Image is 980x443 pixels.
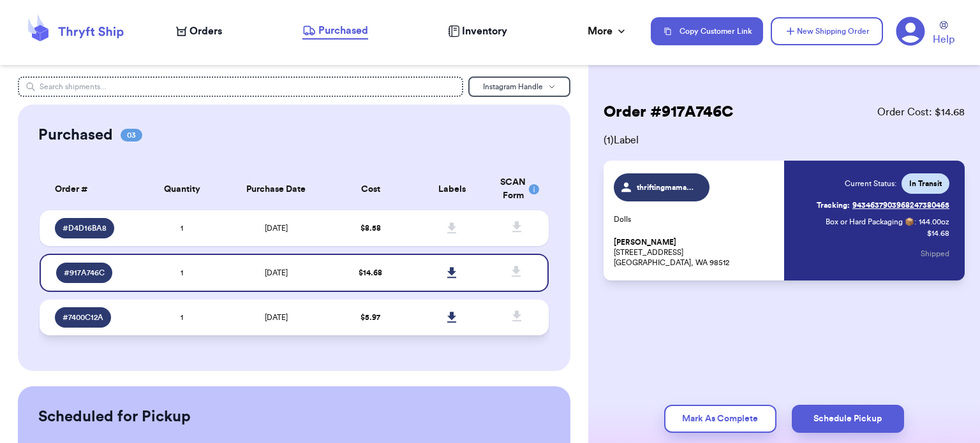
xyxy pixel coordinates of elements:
span: Help [933,32,954,47]
span: 1 [181,224,183,232]
span: 03 [121,129,142,142]
button: Copy Customer Link [651,17,763,45]
button: Shipped [921,240,949,268]
span: Inventory [462,24,507,39]
div: More [588,24,628,39]
span: 1 [181,269,183,277]
p: [STREET_ADDRESS] [GEOGRAPHIC_DATA], WA 98512 [614,237,776,268]
span: # 7400C12A [63,312,103,323]
p: $ 14.68 [927,228,949,238]
p: Dolls [614,214,776,224]
span: [DATE] [265,269,288,277]
a: Inventory [448,24,507,39]
span: $ 5.97 [360,314,380,321]
a: Purchased [302,23,368,40]
a: Tracking:9434637903968247380465 [817,195,949,215]
th: Quantity [141,168,223,210]
span: Orders [189,24,222,39]
span: [DATE] [265,314,288,321]
span: $ 8.58 [360,224,381,232]
span: : [914,217,916,227]
span: Tracking: [817,200,850,210]
span: In Transit [909,178,942,189]
span: Current Status: [845,178,896,189]
span: [PERSON_NAME] [614,238,676,247]
span: Instagram Handle [483,83,543,91]
th: Order # [40,168,142,210]
th: Purchase Date [223,168,330,210]
h2: Order # 917A746C [604,102,734,122]
span: 1 [181,314,183,321]
div: SCAN Form [500,176,533,203]
span: [DATE] [265,224,288,232]
button: Schedule Pickup [792,405,904,433]
span: # D4D16BA8 [63,223,107,233]
span: ( 1 ) Label [604,133,965,148]
th: Labels [411,168,493,210]
th: Cost [330,168,412,210]
a: Orders [176,24,222,39]
span: Box or Hard Packaging 📦 [826,218,914,226]
input: Search shipments... [18,76,463,97]
span: # 917A746C [64,268,105,278]
h2: Scheduled for Pickup [38,407,191,427]
span: $ 14.68 [359,269,382,277]
span: thriftingmamagoods [637,182,697,192]
a: Help [933,21,954,47]
button: New Shipping Order [771,17,883,45]
span: Purchased [318,23,368,38]
span: Order Cost: $ 14.68 [877,105,965,120]
h2: Purchased [38,125,113,145]
button: Mark As Complete [664,405,776,433]
button: Instagram Handle [468,76,570,97]
span: 144.00 oz [919,217,949,227]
